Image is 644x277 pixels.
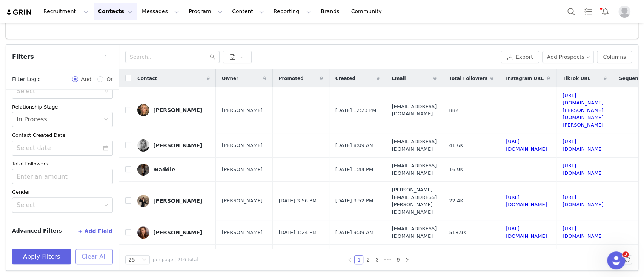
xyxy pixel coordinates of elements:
[75,249,113,264] button: Clear All
[392,162,437,177] span: [EMAIL_ADDRESS][DOMAIN_NAME]
[614,6,638,18] button: Profile
[622,251,629,257] span: 3
[506,194,547,208] a: [URL][DOMAIN_NAME]
[12,75,41,83] span: Filter Logic
[607,251,625,269] iframe: Intercom live chat
[335,75,355,82] span: Created
[345,255,354,264] li: Previous Page
[355,256,363,264] a: 1
[335,142,374,149] span: [DATE] 8:09 AM
[542,51,594,63] button: Add Prospects
[222,197,263,205] span: [PERSON_NAME]
[153,256,198,263] span: per page | 216 total
[335,229,374,236] span: [DATE] 9:39 AM
[78,75,94,83] span: And
[563,93,604,128] a: [URL][DOMAIN_NAME][PERSON_NAME][DOMAIN_NAME][PERSON_NAME]
[563,226,604,239] a: [URL][DOMAIN_NAME]
[94,3,137,20] button: Contacts
[347,257,352,262] i: icon: left
[394,256,402,264] a: 9
[364,256,372,264] a: 2
[222,75,238,82] span: Owner
[381,255,393,264] span: •••
[506,139,547,152] a: [URL][DOMAIN_NAME]
[449,229,466,236] span: 518.9K
[506,75,544,82] span: Instagram URL
[449,75,487,82] span: Total Followers
[392,138,437,153] span: [EMAIL_ADDRESS][DOMAIN_NAME]
[17,87,101,95] div: Select
[222,229,263,236] span: [PERSON_NAME]
[104,203,108,208] i: icon: down
[316,3,346,20] a: Brands
[392,103,437,118] span: [EMAIL_ADDRESS][DOMAIN_NAME]
[153,230,202,236] div: [PERSON_NAME]
[6,9,32,16] img: grin logo
[335,107,377,114] span: [DATE] 12:23 PM
[142,257,146,263] i: icon: down
[103,75,113,83] span: Or
[381,255,393,264] li: Next 3 Pages
[137,3,184,20] button: Messages
[184,3,227,20] button: Program
[12,249,71,264] button: Apply Filters
[279,197,317,205] span: [DATE] 3:56 PM
[210,54,215,60] i: icon: search
[12,160,113,168] div: Total Followers
[153,107,202,113] div: [PERSON_NAME]
[12,103,113,111] div: Relationship Stage
[449,107,458,114] span: 882
[137,104,210,116] a: [PERSON_NAME]
[392,225,437,240] span: [EMAIL_ADDRESS][DOMAIN_NAME]
[563,3,579,20] button: Search
[392,75,406,82] span: Email
[39,3,93,20] button: Recruitment
[137,164,210,176] a: maddie
[12,169,112,184] input: Enter an amount
[137,164,149,176] img: 07d61132-9aa4-4e49-bd69-7e530568c9bf.jpg
[128,256,135,264] div: 25
[137,75,157,82] span: Contact
[279,229,317,236] span: [DATE] 1:24 PM
[506,226,547,239] a: [URL][DOMAIN_NAME]
[137,226,210,239] a: [PERSON_NAME]
[597,3,613,20] button: Notifications
[137,139,149,152] img: c28cb988-b5ef-4a8d-9fcb-82bc2dd686a4.jpg
[269,3,316,20] button: Reporting
[222,166,263,173] span: [PERSON_NAME]
[373,256,381,264] a: 3
[563,75,590,82] span: TikTok URL
[405,257,409,262] i: icon: right
[618,6,630,18] img: placeholder-profile.jpg
[103,145,108,151] i: icon: calendar
[137,226,149,239] img: 166fffec-79ff-4a2e-bb85-97ad200240c0--s.jpg
[125,51,220,63] input: Search...
[392,186,437,216] span: [PERSON_NAME][EMAIL_ADDRESS][PERSON_NAME][DOMAIN_NAME]
[78,225,113,237] button: + Add Field
[363,255,372,264] li: 2
[335,197,373,205] span: [DATE] 3:52 PM
[227,3,269,20] button: Content
[449,166,463,173] span: 16.9K
[372,255,381,264] li: 3
[12,141,113,156] input: Select date
[12,227,62,235] span: Advanced Filters
[17,201,100,209] div: Select
[563,139,604,152] a: [URL][DOMAIN_NAME]
[335,166,373,173] span: [DATE] 1:44 PM
[501,51,539,63] button: Export
[153,198,202,204] div: [PERSON_NAME]
[449,197,463,205] span: 22.4K
[104,89,109,94] i: icon: down
[137,139,210,152] a: [PERSON_NAME]
[222,142,263,149] span: [PERSON_NAME]
[279,75,304,82] span: Promoted
[12,132,113,139] div: Contact Created Date
[563,194,604,208] a: [URL][DOMAIN_NAME]
[137,195,149,207] img: 200558e9-9274-4da5-b58a-1999c2f2e1eb.jpg
[597,51,632,63] button: Columns
[153,142,202,148] div: [PERSON_NAME]
[153,167,175,173] div: maddie
[580,3,596,20] a: Tasks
